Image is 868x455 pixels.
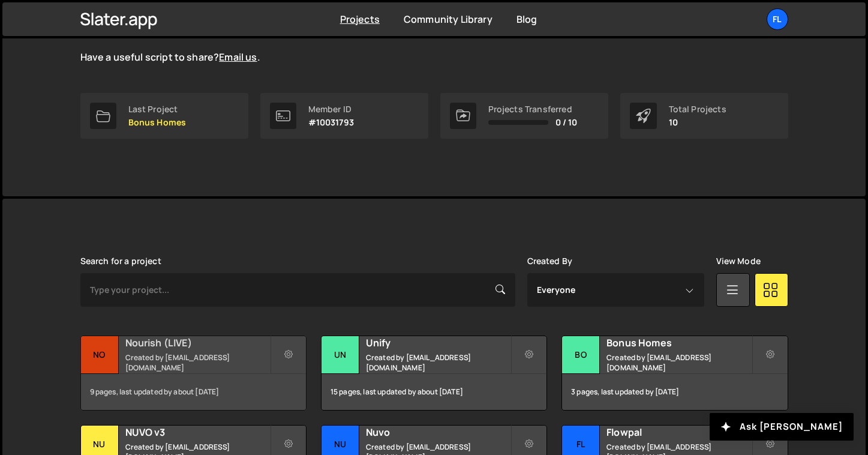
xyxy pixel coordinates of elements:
[321,336,547,411] a: Un Unify Created by [EMAIL_ADDRESS][DOMAIN_NAME] 15 pages, last updated by about [DATE]
[219,50,257,64] a: Email us
[308,118,354,127] p: #10031793
[128,118,187,127] p: Bonus Homes
[366,352,510,373] small: Created by [EMAIL_ADDRESS][DOMAIN_NAME]
[606,426,751,439] h2: Flowpal
[80,273,515,307] input: Type your project...
[562,374,787,410] div: 3 pages, last updated by [DATE]
[767,8,788,30] a: Fl
[606,352,751,373] small: Created by [EMAIL_ADDRESS][DOMAIN_NAME]
[322,336,359,374] div: Un
[710,413,854,441] button: Ask [PERSON_NAME]
[562,336,600,374] div: Bo
[80,256,161,266] label: Search for a project
[80,336,307,411] a: No Nourish (LIVE) Created by [EMAIL_ADDRESS][DOMAIN_NAME] 9 pages, last updated by about [DATE]
[488,104,578,114] div: Projects Transferred
[716,256,761,266] label: View Mode
[125,352,270,373] small: Created by [EMAIL_ADDRESS][DOMAIN_NAME]
[81,374,306,410] div: 9 pages, last updated by about [DATE]
[516,13,537,26] a: Blog
[366,426,510,439] h2: Nuvo
[555,118,578,127] span: 0 / 10
[128,104,187,114] div: Last Project
[404,13,492,26] a: Community Library
[125,426,270,439] h2: NUVO v3
[125,336,270,349] h2: Nourish (LIVE)
[366,336,510,349] h2: Unify
[527,256,573,266] label: Created By
[80,93,248,139] a: Last Project Bonus Homes
[308,104,354,114] div: Member ID
[669,118,726,127] p: 10
[669,104,726,114] div: Total Projects
[340,13,380,26] a: Projects
[81,336,119,374] div: No
[606,336,751,349] h2: Bonus Homes
[561,336,788,411] a: Bo Bonus Homes Created by [EMAIL_ADDRESS][DOMAIN_NAME] 3 pages, last updated by [DATE]
[322,374,546,410] div: 15 pages, last updated by about [DATE]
